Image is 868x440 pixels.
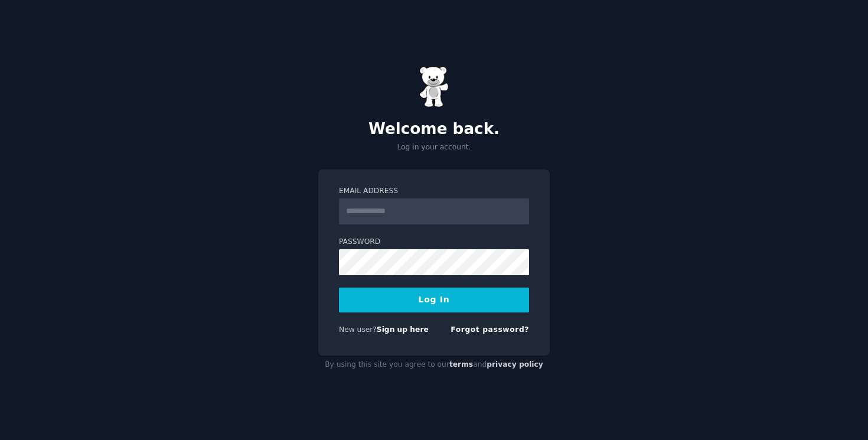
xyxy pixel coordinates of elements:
[451,325,529,334] a: Forgot password?
[339,288,529,312] button: Log In
[339,186,529,197] label: Email Address
[318,142,550,153] p: Log in your account.
[318,356,550,374] div: By using this site you agree to our and
[318,120,550,139] h2: Welcome back.
[377,325,429,334] a: Sign up here
[419,66,449,107] img: Gummy Bear
[339,237,529,247] label: Password
[449,360,473,369] a: terms
[487,360,543,369] a: privacy policy
[339,325,377,334] span: New user?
